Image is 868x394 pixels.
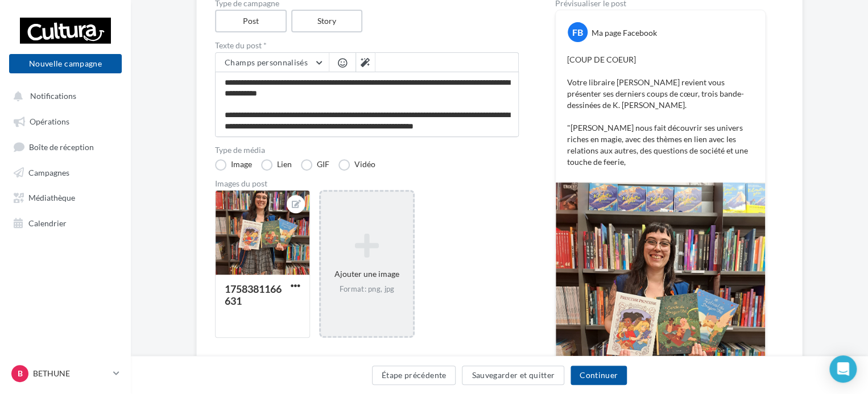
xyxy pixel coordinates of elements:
[28,193,75,202] span: Médiathèque
[9,363,122,384] a: B BETHUNE
[216,53,329,72] button: Champs personnalisés
[462,366,564,385] button: Sauvegarder et quitter
[225,283,282,307] div: 1758381166631
[215,42,519,49] label: Texte du post *
[30,117,69,126] span: Opérations
[28,218,67,227] span: Calendrier
[215,146,519,154] label: Type de média
[7,161,124,182] a: Campagnes
[7,212,124,233] a: Calendrier
[829,355,857,383] div: Open Intercom Messenger
[567,54,754,168] p: [COUP DE COEUR] Votre libraire [PERSON_NAME] revient vous présenter ses derniers coups de cœur, t...
[28,167,69,177] span: Campagnes
[215,180,519,188] div: Images du post
[33,368,109,379] p: BETHUNE
[592,27,657,39] div: Ma page Facebook
[7,110,124,131] a: Opérations
[29,142,94,151] span: Boîte de réception
[215,159,252,171] label: Image
[7,186,124,207] a: Médiathèque
[215,10,287,32] label: Post
[9,54,122,73] button: Nouvelle campagne
[301,159,329,171] label: GIF
[261,159,292,171] label: Lien
[291,10,363,32] label: Story
[30,91,76,101] span: Notifications
[338,159,375,171] label: Vidéo
[372,366,456,385] button: Étape précédente
[18,368,23,379] span: B
[568,22,588,42] div: FB
[225,57,308,67] span: Champs personnalisés
[7,136,124,157] a: Boîte de réception
[7,85,119,106] button: Notifications
[571,366,627,385] button: Continuer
